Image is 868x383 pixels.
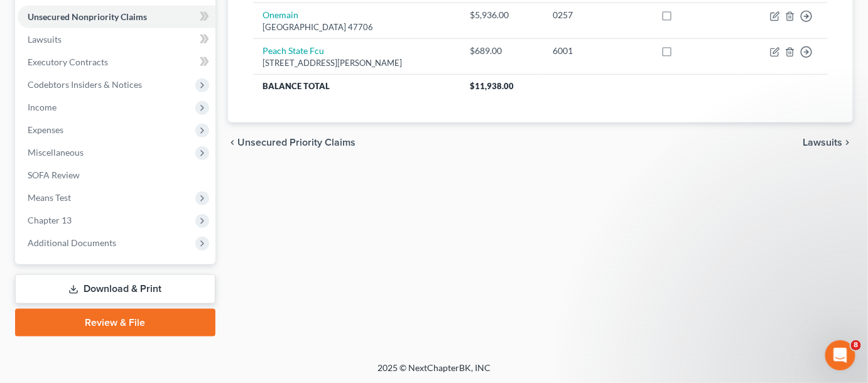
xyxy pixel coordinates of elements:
[238,138,356,148] span: Unsecured Priority Claims
[253,75,460,97] th: Balance Total
[28,215,72,225] span: Chapter 13
[28,147,84,158] span: Miscellaneous
[28,34,62,45] span: Lawsuits
[15,274,215,304] a: Download & Print
[803,138,843,148] span: Lawsuits
[28,124,63,135] span: Expenses
[825,340,855,370] iframe: Intercom live chat
[28,57,108,67] span: Executory Contracts
[553,9,641,21] div: 0257
[263,45,325,56] a: Peach State Fcu
[28,11,147,22] span: Unsecured Nonpriority Claims
[18,28,215,51] a: Lawsuits
[263,9,299,20] a: Onemain
[228,138,356,148] button: chevron_left Unsecured Priority Claims
[228,138,238,148] i: chevron_left
[470,81,514,91] span: $11,938.00
[470,9,533,21] div: $5,936.00
[553,45,641,57] div: 6001
[28,237,116,248] span: Additional Documents
[28,79,142,90] span: Codebtors Insiders & Notices
[263,21,450,33] div: [GEOGRAPHIC_DATA] 47706
[28,170,80,180] span: SOFA Review
[263,57,450,69] div: [STREET_ADDRESS][PERSON_NAME]
[851,340,861,350] span: 8
[18,6,215,28] a: Unsecured Nonpriority Claims
[18,164,215,186] a: SOFA Review
[470,45,533,57] div: $689.00
[15,309,215,337] a: Review & File
[28,102,57,112] span: Income
[843,138,853,148] i: chevron_right
[28,192,71,203] span: Means Test
[18,51,215,73] a: Executory Contracts
[803,138,853,148] button: Lawsuits chevron_right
